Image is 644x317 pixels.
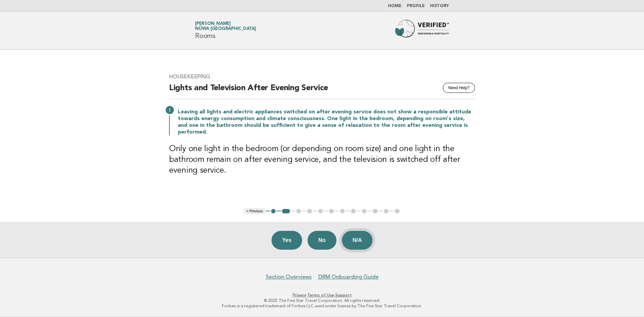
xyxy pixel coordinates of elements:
[271,231,302,250] button: Yes
[169,144,475,176] h3: Only one light in the bedroom (or depending on room size) and one light in the bathroom remain on...
[443,83,475,93] button: Need Help?
[293,293,306,297] a: Privacy
[195,22,256,39] h1: Rooms
[407,4,425,8] a: Profile
[169,73,475,80] h3: Housekeeping
[116,298,528,303] p: © 2025 The Five Star Travel Corporation. All rights reserved.
[318,274,379,280] a: DRM Onboarding Guide
[281,208,291,215] button: 2
[388,4,401,8] a: Home
[116,303,528,309] p: Forbes is a registered trademark of Forbes LLC used under license by The Five Star Travel Corpora...
[169,83,475,99] h2: Lights and Television After Evening Service
[116,292,528,298] p: · ·
[430,4,449,8] a: History
[266,274,312,280] a: Section Overviews
[178,109,475,136] p: Leaving all lights and electric appliances switched on after evening service does not show a resp...
[195,27,256,31] span: Nüwa [GEOGRAPHIC_DATA]
[308,231,336,250] button: No
[307,293,334,297] a: Terms of Use
[335,293,352,297] a: Support
[395,20,449,41] img: Forbes Travel Guide
[270,208,277,215] button: 1
[342,231,373,250] button: N/A
[244,208,265,215] button: < Previous
[195,22,256,31] a: [PERSON_NAME]Nüwa [GEOGRAPHIC_DATA]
